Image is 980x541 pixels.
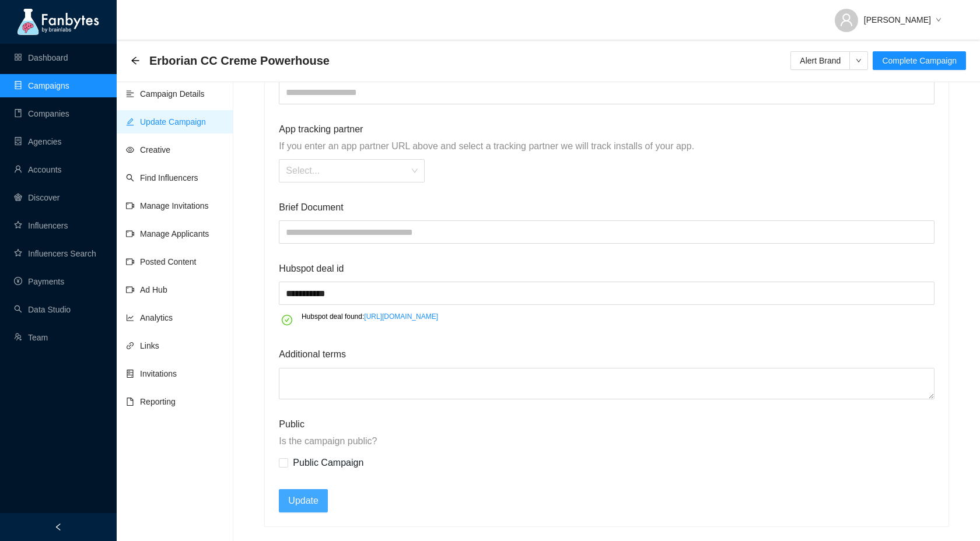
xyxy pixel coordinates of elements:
[126,397,176,406] a: fileReporting
[126,285,167,294] a: video-cameraAd Hub
[279,200,934,215] span: Brief Document
[126,229,209,238] a: video-cameraManage Applicants
[14,109,69,118] a: bookCompanies
[279,139,934,153] span: If you enter an app partner URL above and select a tracking partner we will track installs of you...
[850,58,867,64] span: down
[864,13,931,26] span: [PERSON_NAME]
[14,137,62,146] a: containerAgencies
[126,257,197,266] a: video-cameraPosted Content
[54,523,62,531] span: left
[126,201,209,210] a: video-cameraManage Invitations
[14,193,60,202] a: radar-chartDiscover
[279,122,934,136] span: App tracking partner
[839,13,853,27] span: user
[279,417,934,431] span: Public
[126,369,177,378] a: hddInvitations
[279,347,934,361] span: Additional terms
[288,454,368,472] span: Public Campaign
[302,311,438,322] p: Hubspot deal found:
[131,56,140,66] div: Back
[14,165,62,174] a: userAccounts
[279,261,934,276] span: Hubspot deal id
[849,51,868,70] button: down
[14,81,69,90] a: databaseCampaigns
[14,277,64,286] a: pay-circlePayments
[790,51,850,70] button: Alert Brand
[282,311,292,329] span: check-circle
[126,313,173,322] a: line-chartAnalytics
[279,489,328,512] button: Update
[14,333,48,342] a: usergroup-addTeam
[825,6,951,24] button: [PERSON_NAME]down
[126,145,170,154] a: eyeCreative
[873,51,966,70] button: Complete Campaign
[14,249,96,258] a: starInfluencers Search
[882,54,957,67] span: Complete Campaign
[800,54,841,67] span: Alert Brand
[126,341,159,350] a: linkLinks
[279,434,934,448] span: Is the campaign public?
[14,221,68,230] a: starInfluencers
[14,305,71,314] a: searchData Studio
[14,53,68,62] a: appstoreDashboard
[936,17,942,24] span: down
[126,173,198,182] a: searchFind Influencers
[126,117,206,127] a: editUpdate Campaign
[126,89,205,99] a: align-leftCampaign Details
[288,493,318,508] span: Update
[364,312,438,321] a: [URL][DOMAIN_NAME]
[149,51,330,70] span: Erborian CC Creme Powerhouse
[131,56,140,65] span: arrow-left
